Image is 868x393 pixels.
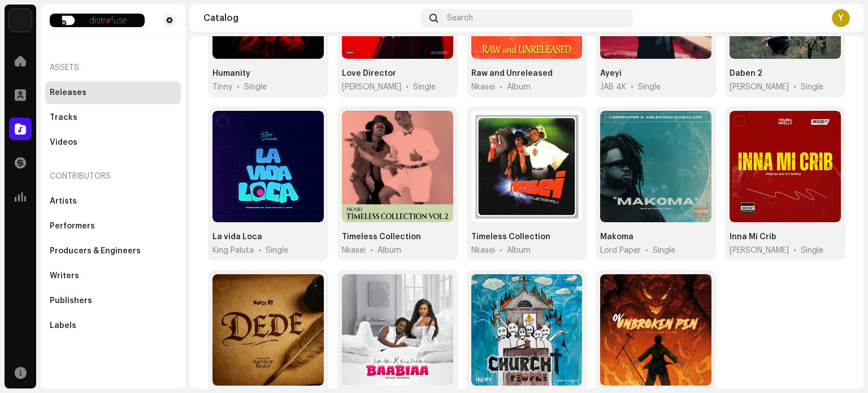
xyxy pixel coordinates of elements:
div: Ayeyi [600,68,622,79]
re-m-nav-item: Producers & Engineers [45,240,181,262]
span: Kwesi Dain [730,81,789,93]
div: Album [507,245,531,256]
span: • [645,245,648,256]
re-m-nav-item: Publishers [45,290,181,312]
span: • [631,81,633,93]
div: Single [653,245,675,256]
div: Performers [50,222,95,231]
div: Labels [50,321,76,330]
div: Single [801,245,823,256]
div: Publishers [50,296,92,305]
div: Makoma [600,231,633,243]
div: Single [413,81,436,93]
span: Nkasei [342,245,366,256]
re-m-nav-item: Tracks [45,106,181,129]
div: Love Director [342,68,396,79]
div: La vida Loca [212,231,262,243]
div: Single [266,245,288,256]
div: Single [801,81,823,93]
div: Videos [50,138,77,147]
span: Nkasei [471,245,495,256]
span: • [370,245,373,256]
span: • [793,245,796,256]
span: • [406,81,409,93]
span: Tinny [212,81,232,93]
div: Timeless Collection [471,231,550,243]
re-m-nav-item: Performers [45,215,181,237]
span: Lord Paper [600,245,641,256]
div: Album [507,81,531,93]
div: Humanity [212,68,250,79]
div: Releases [50,88,86,97]
div: Artists [50,197,77,206]
span: • [500,245,502,256]
span: • [500,81,502,93]
img: bea61e71-5bc5-4e4c-ab5c-4fff531d6018 [50,14,145,27]
re-m-nav-item: Writers [45,265,181,287]
div: Raw and Unreleased [471,68,553,79]
div: Timeless Collection [342,231,421,243]
re-a-nav-header: Assets [45,54,181,81]
div: Single [244,81,267,93]
span: • [258,245,261,256]
div: Tracks [50,113,77,122]
re-a-nav-header: Contributors [45,163,181,190]
span: King Paluta [212,245,254,256]
span: Search [447,14,473,23]
span: JAB 4K [600,81,626,93]
span: Yhung Khelly [730,245,789,256]
span: • [793,81,796,93]
re-m-nav-item: Videos [45,131,181,154]
div: Album [377,245,401,256]
div: Inna Mi Crib [730,231,776,243]
div: Catalog [203,14,416,23]
div: Y [832,9,850,27]
div: Producers & Engineers [50,247,141,256]
span: Nkasei [471,81,495,93]
span: • [237,81,240,93]
span: Yaa Jackson [342,81,401,93]
re-m-nav-item: Labels [45,314,181,337]
re-m-nav-item: Releases [45,81,181,104]
div: Single [638,81,661,93]
div: Writers [50,271,79,280]
re-m-nav-item: Artists [45,190,181,213]
div: Daben 2 [730,68,762,79]
img: d2aa0cbd-a7c5-4415-a2db-d89cbbfee7ff [9,9,32,32]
